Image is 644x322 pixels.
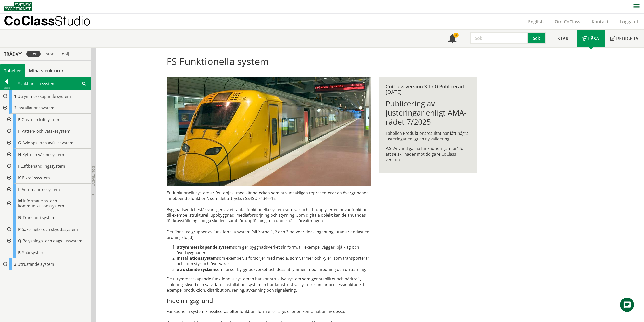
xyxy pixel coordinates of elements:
[18,152,21,157] span: H
[549,18,586,25] a: Om CoClass
[386,99,471,126] h1: Publicering av justeringar enligt AMA-rådet 7/2025
[167,55,477,71] h1: FS Funktionella system
[4,14,101,29] a: CoClassStudio
[22,117,59,122] span: Gas- och luftsystem
[167,77,371,186] img: arlanda-express-2.jpg
[177,255,371,267] li: som exempelvis försörjer med media, som värmer och kyler, som trans­porterar och som styr och öve...
[18,215,22,220] span: N
[17,105,54,111] span: Installationssystem
[18,117,20,122] span: E
[4,2,32,11] img: Svensk Byggtjänst
[386,130,471,142] p: Tabellen Produktionsresultat har fått några justeringar enligt en ny validering.
[586,18,614,25] a: Kontakt
[26,51,41,57] div: liten
[18,140,21,146] span: G
[588,35,599,42] span: Läsa
[18,175,21,181] span: K
[177,255,217,261] strong: installationssystem
[22,140,73,146] span: Avlopps- och avfallssystem
[18,226,21,232] span: P
[22,175,50,181] span: Elkraftssystem
[91,166,96,186] span: Dölj trädvy
[605,30,644,47] a: Redigera
[43,51,57,57] div: stor
[18,250,21,255] span: R
[18,198,22,204] span: M
[22,250,45,255] span: Spårsystem
[18,163,19,169] span: J
[18,128,20,134] span: F
[448,35,456,43] span: Notifikationer
[17,93,71,99] span: Utrymmesskapande system
[18,198,64,209] span: Informations- och kommunikationssystem
[177,244,371,255] li: som ger byggnadsverket sin form, till exempel väggar, bjälklag och överbyggnader
[18,238,22,244] span: Q
[177,267,371,272] li: som förser byggnadsverket och dess utrymmen med inredning och utrustning.
[22,152,64,157] span: Kyl- och värmesystem
[14,261,16,267] span: 3
[23,238,82,244] span: Belysnings- och dagsljussystem
[557,35,571,42] span: Start
[20,163,65,169] span: Luftbehandlingssystem
[1,51,24,57] div: Trädvy
[22,187,60,192] span: Automationssystem
[22,226,78,232] span: Säkerhets- och skyddssystem
[23,215,55,220] span: Transportsystem
[386,84,471,95] div: CoClass version 3.17.0 Publicerad [DATE]
[614,18,644,25] a: Logga ut
[13,77,91,90] div: Funktionella system
[25,64,67,77] a: Mina strukturer
[177,267,215,272] strong: utrustande system
[523,18,549,25] a: English
[0,86,13,90] div: Tillbaka
[552,30,577,47] a: Start
[4,18,90,24] p: CoClass
[14,93,16,99] span: 1
[470,32,528,44] input: Sök
[14,105,16,111] span: 2
[616,35,638,42] span: Redigera
[59,51,72,57] div: dölj
[22,128,70,134] span: Vatten- och vätskesystem
[577,30,605,47] a: Läsa
[443,30,462,47] a: 4
[82,81,86,86] span: Sök i tabellen
[453,33,459,38] div: 4
[17,261,54,267] span: Utrustande system
[386,146,471,162] p: P.S. Använd gärna funktionen ”Jämför” för att se skillnader mot tidigare CoClass version.
[55,13,90,28] span: Studio
[177,244,233,250] strong: utrymmesskapande system
[528,32,546,44] button: Sök
[18,187,20,192] span: L
[167,297,371,305] h3: Indelningsgrund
